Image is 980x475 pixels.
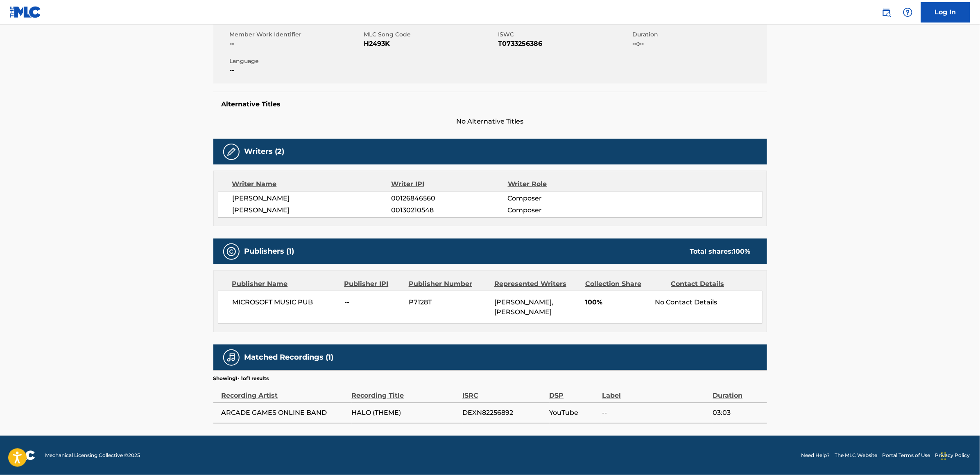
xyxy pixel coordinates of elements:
[882,7,892,17] img: search
[10,6,41,18] img: MLC Logo
[655,297,762,307] div: No Contact Details
[462,408,545,418] span: DEXN82256892
[230,30,362,39] span: Member Work Identifier
[903,7,913,17] img: help
[409,279,488,289] div: Publisher Number
[352,408,458,418] span: HALO (THEME)
[233,297,339,307] span: MICROSOFT MUSIC PUB
[391,205,507,215] span: 00130210548
[45,452,140,459] span: Mechanical Licensing Collective © 2025
[494,279,579,289] div: Represented Writers
[364,39,496,49] span: H2493K
[942,444,946,468] div: Drag
[713,408,763,418] span: 03:03
[508,179,614,189] div: Writer Role
[935,452,970,459] a: Privacy Policy
[494,298,553,316] span: [PERSON_NAME], [PERSON_NAME]
[344,297,403,307] span: --
[230,39,362,49] span: --
[226,353,236,362] img: Matched Recordings
[230,57,362,65] span: Language
[602,408,708,418] span: --
[801,452,830,459] a: Need Help?
[508,194,614,203] span: Composer
[508,205,614,215] span: Composer
[232,279,338,289] div: Publisher Name
[233,194,392,203] span: [PERSON_NAME]
[878,4,895,20] a: Public Search
[233,205,392,215] span: [PERSON_NAME]
[462,382,545,401] div: ISRC
[690,247,751,257] div: Total shares:
[713,382,763,401] div: Duration
[585,279,665,289] div: Collection Share
[883,452,930,459] a: Portal Terms of Use
[498,30,631,39] span: ISWC
[244,147,285,156] h5: Writers (2)
[213,375,269,382] p: Showing 1 - 1 of 1 results
[498,39,631,49] span: T0733256386
[921,2,970,23] a: Log In
[364,30,496,39] span: MLC Song Code
[633,30,765,39] span: Duration
[900,4,916,20] div: Help
[222,408,348,418] span: ARCADE GAMES ONLINE BAND
[409,297,488,307] span: P7128T
[835,452,878,459] a: The MLC Website
[226,147,236,157] img: Writers
[633,39,765,49] span: --:--
[602,382,708,401] div: Label
[550,408,598,418] span: YouTube
[230,65,362,75] span: --
[244,247,294,256] h5: Publishers (1)
[352,382,458,401] div: Recording Title
[222,100,759,108] h5: Alternative Titles
[391,179,508,189] div: Writer IPI
[585,297,649,307] span: 100%
[550,382,598,401] div: DSP
[244,353,334,362] h5: Matched Recordings (1)
[213,117,767,126] span: No Alternative Titles
[391,194,507,203] span: 00126846560
[10,450,35,460] img: logo
[226,247,236,257] img: Publishers
[733,248,751,255] span: 100 %
[671,279,751,289] div: Contact Details
[344,279,403,289] div: Publisher IPI
[232,179,392,189] div: Writer Name
[222,382,348,401] div: Recording Artist
[939,436,980,475] iframe: Chat Widget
